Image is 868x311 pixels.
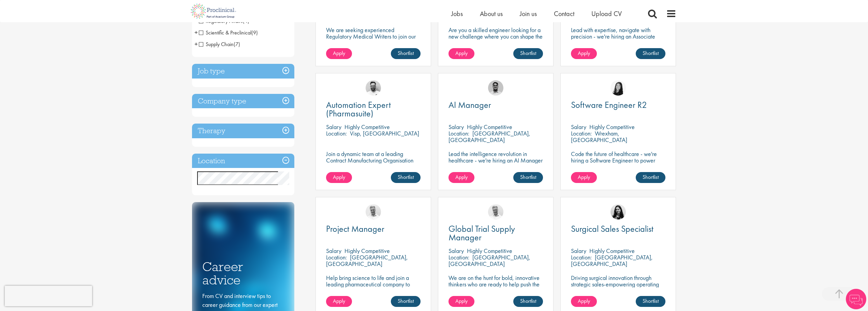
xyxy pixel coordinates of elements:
a: Jobs [451,9,463,18]
span: Apply [578,297,590,305]
span: Apply [333,173,345,181]
p: We are on the hunt for bold, innovative thinkers who are ready to help push the boundaries of sci... [448,274,543,300]
span: Apply [333,50,345,57]
span: Surgical Sales Specialist [571,223,653,235]
a: Apply [448,296,474,307]
span: Project Manager [326,223,384,235]
p: Driving surgical innovation through strategic sales-empowering operating rooms with cutting-edge ... [571,274,665,300]
a: Shortlist [513,48,543,59]
span: Software Engineer R2 [571,99,647,111]
a: Apply [571,172,597,183]
span: Apply [578,50,590,57]
h3: Location [192,154,294,168]
a: Upload CV [591,9,622,18]
span: Salary [448,247,464,255]
a: AI Manager [448,101,543,109]
a: Apply [326,172,352,183]
span: Location: [326,129,347,137]
span: Scientific & Preclinical [199,29,258,36]
iframe: reCAPTCHA [5,286,92,306]
p: [GEOGRAPHIC_DATA], [GEOGRAPHIC_DATA] [326,253,408,268]
span: Salary [448,123,464,131]
p: We are seeking experienced Regulatory Medical Writers to join our client, a dynamic and growing b... [326,27,421,53]
a: Join us [520,9,537,18]
a: Surgical Sales Specialist [571,225,665,233]
a: Software Engineer R2 [571,101,665,109]
span: Location: [571,129,592,137]
p: Visp, [GEOGRAPHIC_DATA] [350,129,419,137]
span: Location: [326,253,347,261]
span: Location: [448,253,469,261]
span: Apply [455,50,468,57]
span: (9) [251,29,258,36]
a: Shortlist [391,296,421,307]
p: Highly Competitive [344,247,390,255]
a: Indre Stankeviciute [610,204,626,220]
img: Numhom Sudsok [610,80,626,96]
span: Global Trial Supply Manager [448,223,515,243]
h3: Career advice [202,260,284,286]
a: Shortlist [636,172,665,183]
h3: Job type [192,64,294,79]
a: Shortlist [391,172,421,183]
span: Apply [333,297,345,305]
p: Highly Competitive [467,247,512,255]
a: Apply [571,48,597,59]
img: Joshua Bye [488,204,503,220]
span: Salary [571,123,586,131]
p: Highly Competitive [467,123,512,131]
a: Shortlist [513,172,543,183]
span: AI Manager [448,99,491,111]
p: [GEOGRAPHIC_DATA], [GEOGRAPHIC_DATA] [571,253,653,268]
a: Shortlist [513,296,543,307]
p: Highly Competitive [344,123,390,131]
a: About us [480,9,503,18]
span: Supply Chain [199,41,240,48]
span: Scientific & Preclinical [199,29,251,36]
p: Are you a skilled engineer looking for a new challenge where you can shape the future of healthca... [448,27,543,53]
a: Shortlist [636,48,665,59]
span: Supply Chain [199,41,234,48]
span: Apply [455,297,468,305]
a: Shortlist [391,48,421,59]
span: Salary [326,123,341,131]
h3: Company type [192,94,294,109]
p: Code the future of healthcare - we're hiring a Software Engineer to power innovation and precisio... [571,151,665,176]
a: Project Manager [326,225,421,233]
a: Automation Expert (Pharmasuite) [326,101,421,118]
img: Timothy Deschamps [488,80,503,96]
p: Wrexham, [GEOGRAPHIC_DATA] [571,129,627,144]
img: Chatbot [846,289,866,309]
p: [GEOGRAPHIC_DATA], [GEOGRAPHIC_DATA] [448,253,530,268]
span: + [194,39,198,49]
p: Lead the intelligence revolution in healthcare - we're hiring an AI Manager to transform patient ... [448,151,543,176]
span: Location: [571,253,592,261]
img: Joshua Bye [366,204,381,220]
img: Emile De Beer [366,80,381,96]
h3: Therapy [192,124,294,138]
p: [GEOGRAPHIC_DATA], [GEOGRAPHIC_DATA] [448,129,530,144]
p: Highly Competitive [589,123,635,131]
span: Location: [448,129,469,137]
span: Apply [578,173,590,181]
a: Apply [448,48,474,59]
span: Salary [571,247,586,255]
span: Apply [455,173,468,181]
span: (7) [234,41,240,48]
p: Join a dynamic team at a leading Contract Manufacturing Organisation (CMO) and contribute to grou... [326,151,421,183]
a: Apply [571,296,597,307]
span: Automation Expert (Pharmasuite) [326,99,391,119]
p: Lead with expertise, navigate with precision - we're hiring an Associate Director to shape regula... [571,27,665,59]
